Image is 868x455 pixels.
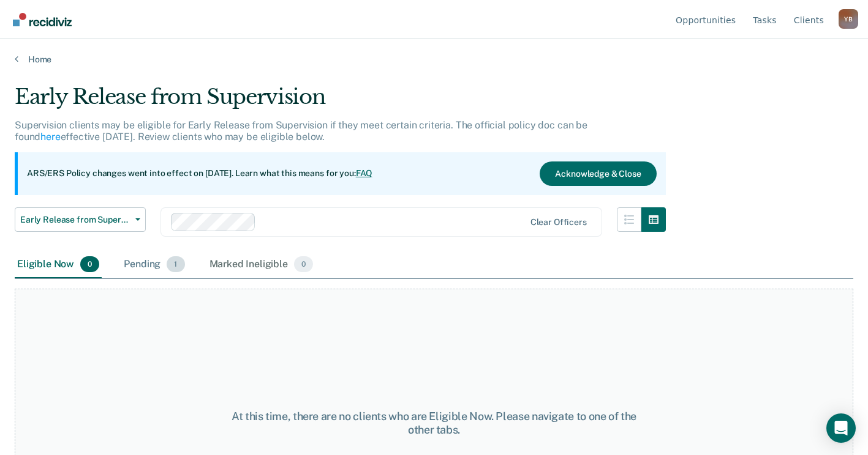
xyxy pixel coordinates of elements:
[15,119,587,142] p: Supervision clients may be eligible for Early Release from Supervision if they meet certain crite...
[826,413,856,443] div: Open Intercom Messenger
[15,207,146,232] button: Early Release from Supervision
[20,215,130,225] span: Early Release from Supervision
[839,9,858,29] div: Y B
[13,13,72,26] img: Recidiviz
[294,256,313,272] span: 0
[839,9,858,29] button: Profile dropdown button
[40,131,60,142] a: here
[15,251,102,278] div: Eligible Now0
[121,251,187,278] div: Pending1
[27,168,372,180] p: ARS/ERS Policy changes went into effect on [DATE]. Learn what this means for you:
[15,84,666,119] div: Early Release from Supervision
[530,217,587,227] div: Clear officers
[207,251,316,278] div: Marked Ineligible0
[80,256,99,272] span: 0
[540,161,656,186] button: Acknowledge & Close
[225,410,644,436] div: At this time, there are no clients who are Eligible Now. Please navigate to one of the other tabs.
[167,256,184,272] span: 1
[15,54,853,65] a: Home
[356,168,373,178] a: FAQ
